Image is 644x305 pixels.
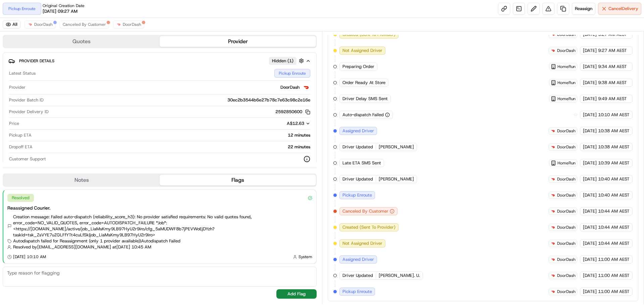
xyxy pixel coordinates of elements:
span: System [299,254,312,259]
p: Welcome 👋 [7,27,122,37]
button: DoorDash [24,20,56,28]
span: Provider Batch ID [9,97,44,103]
span: DoorDash [34,22,53,27]
span: Hidden ( 1 ) [272,58,293,64]
span: Reassign [575,6,592,12]
span: Cancel Delivery [608,6,638,12]
img: doordash_logo_v2.png [550,241,556,246]
button: DoorDash [113,20,144,28]
span: 10:44 AM AEST [598,240,630,246]
span: 30ec2b3544b6e27b78c7e63c98c2e16e [227,97,310,103]
span: Canceled By Customer [63,22,106,27]
span: Preparing Order [342,64,374,70]
a: 💻API Documentation [54,94,110,106]
span: 9:34 AM AEST [598,64,627,70]
img: doordash_logo_v2.png [550,128,556,134]
button: Start new chat [114,66,122,74]
span: Driver Updated [342,144,373,150]
span: Dropoff ETA [9,144,33,150]
button: Flags [160,175,316,185]
img: doordash_logo_v2.png [550,209,556,214]
span: DoorDash [557,225,576,230]
span: HomeRun [557,96,576,101]
span: 10:40 AM AEST [598,192,630,198]
button: Add Flag [276,289,317,299]
span: [DATE] [583,64,597,70]
span: Driver Updated [342,176,373,182]
span: [DATE] [583,128,597,134]
button: Reassign [572,3,595,15]
span: HomeRun [557,64,576,69]
span: [DATE] [583,160,597,166]
div: Start new chat [23,64,110,71]
div: 22 minutes [35,144,310,150]
span: Driver Updated [342,273,373,279]
span: [PERSON_NAME]. U. [379,273,420,279]
span: DoorDash [557,257,576,262]
span: Knowledge Base [13,97,51,104]
span: Latest Status [9,70,36,76]
span: [DATE] [583,289,597,295]
img: Nash [7,7,20,20]
span: [DATE] [583,144,597,150]
span: 9:27 AM AEST [598,48,627,54]
span: DoorDash [280,84,300,90]
span: DoorDash [557,289,576,294]
img: 1736555255976-a54dd68f-1ca7-489b-9aae-adbdc363a1c4 [7,64,19,76]
span: Customer Support [9,156,46,162]
span: A$12.63 [287,121,304,126]
span: [DATE] [583,48,597,54]
button: Canceled By Customer [60,20,109,28]
span: Price [9,121,19,127]
span: Auto-dispatch Failed [342,112,384,118]
span: 10:38 AM AEST [598,128,630,134]
button: Provider DetailsHidden (1) [8,55,311,66]
img: doordash_logo_v2.png [302,83,310,91]
div: Reassigned Courier. [7,205,312,211]
span: Late ETA SMS Sent [342,160,381,166]
span: Pickup ETA [9,132,32,138]
span: Pickup Enroute [342,289,372,295]
span: Resolved by [EMAIL_ADDRESS][DOMAIN_NAME] [13,244,111,250]
input: Clear [17,43,111,50]
span: 10:38 AM AEST [598,144,630,150]
span: Assigned Driver [342,256,374,262]
div: 💻 [57,98,62,103]
div: We're available if you need us! [23,71,85,76]
span: [DATE] [583,256,597,262]
span: [DATE] [583,112,597,118]
span: 10:44 AM AEST [598,208,630,214]
span: 11:00 AM AEST [598,289,630,295]
img: doordash_logo_v2.png [550,176,556,182]
img: doordash_logo_v2.png [550,289,556,294]
span: 9:38 AM AEST [598,80,627,86]
span: [DATE] [583,176,597,182]
span: DoorDash [557,193,576,198]
span: DoorDash [557,144,576,150]
button: Quotes [3,36,160,47]
span: 11:00 AM AEST [598,273,630,279]
button: Notes [3,175,160,185]
span: Provider [9,84,25,90]
span: Creation message: Failed auto-dispatch (reliability_score_h3): No provider satisfied requirements... [13,214,312,238]
span: 10:39 AM AEST [598,160,630,166]
button: All [3,20,20,28]
span: at [DATE] 10:45 AM [112,244,151,250]
span: 10:10 AM AEST [598,112,630,118]
img: doordash_logo_v2.png [116,22,121,27]
span: DoorDash [557,241,576,246]
span: API Documentation [63,97,108,104]
span: DoorDash [123,22,141,27]
span: Not Assigned Driver [342,240,382,246]
button: CancelDelivery [598,3,641,15]
span: Pylon [67,113,81,119]
span: [PERSON_NAME] [379,176,414,182]
span: HomeRun [557,80,576,85]
span: Pickup Enroute [342,192,372,198]
span: 9:49 AM AEST [598,96,627,102]
span: [DATE] [583,208,597,214]
span: [DATE] [583,192,597,198]
span: Created (Sent To Provider) [342,224,395,230]
div: Resolved [7,194,34,202]
a: Powered byPylon [47,113,81,119]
